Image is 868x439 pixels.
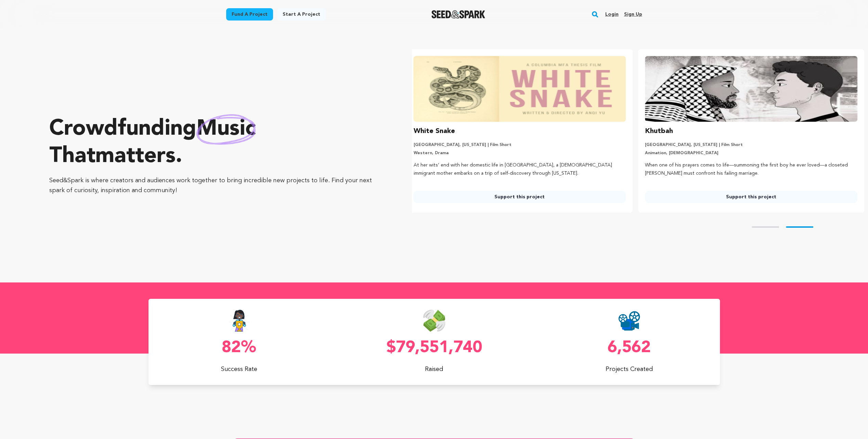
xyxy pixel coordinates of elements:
[413,150,626,156] p: Western, Drama
[413,56,626,122] img: White Snake image
[618,310,640,332] img: Seed&Spark Projects Created Icon
[645,150,857,156] p: Animation, [DEMOGRAPHIC_DATA]
[344,340,525,356] p: $79,551,740
[624,9,642,20] a: Sign up
[277,8,326,21] a: Start a project
[229,310,250,332] img: Seed&Spark Success Rate Icon
[605,9,618,20] a: Login
[645,126,673,137] h3: Khutbah
[645,191,857,203] a: Support this project
[431,10,485,18] a: Seed&Spark Homepage
[539,340,720,356] p: 6,562
[645,142,857,148] p: [GEOGRAPHIC_DATA], [US_STATE] | Film Short
[645,161,857,178] p: When one of his prayers comes to life—summoning the first boy he ever loved—a closeted [PERSON_NA...
[431,10,485,18] img: Seed&Spark Logo Dark Mode
[423,310,445,332] img: Seed&Spark Money Raised Icon
[344,364,525,374] p: Raised
[95,146,176,168] span: matters
[196,114,256,145] img: hand sketched image
[413,126,455,137] h3: White Snake
[645,56,857,122] img: Khutbah image
[539,364,720,374] p: Projects Created
[49,176,385,196] p: Seed&Spark is where creators and audiences work together to bring incredible new projects to life...
[413,142,626,148] p: [GEOGRAPHIC_DATA], [US_STATE] | Film Short
[148,340,330,356] p: 82%
[148,364,330,374] p: Success Rate
[226,8,273,21] a: Fund a project
[49,116,385,170] p: Crowdfunding that .
[413,191,626,203] a: Support this project
[413,161,626,178] p: At her wits’ end with her domestic life in [GEOGRAPHIC_DATA], a [DEMOGRAPHIC_DATA] immigrant moth...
